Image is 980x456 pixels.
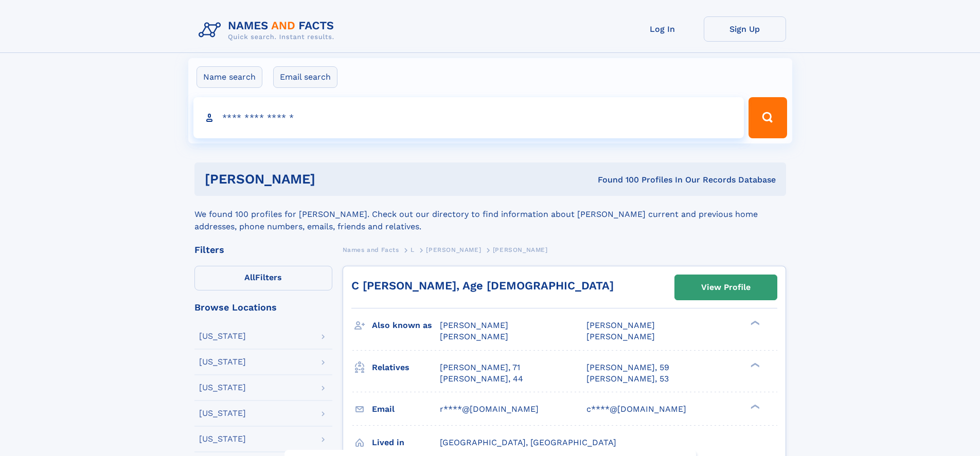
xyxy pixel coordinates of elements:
[351,279,614,292] a: C [PERSON_NAME], Age [DEMOGRAPHIC_DATA]
[456,174,776,186] div: Found 100 Profiles In Our Records Database
[440,332,508,341] span: [PERSON_NAME]
[586,332,655,341] span: [PERSON_NAME]
[586,362,669,373] a: [PERSON_NAME], 59
[199,409,246,417] div: [US_STATE]
[411,243,415,256] a: L
[372,359,440,376] h3: Relatives
[440,373,523,385] a: [PERSON_NAME], 44
[426,243,481,256] a: [PERSON_NAME]
[205,173,457,186] h1: [PERSON_NAME]
[440,437,616,447] span: [GEOGRAPHIC_DATA], [GEOGRAPHIC_DATA]
[411,246,415,253] span: L
[197,66,262,88] label: Name search
[194,303,332,312] div: Browse Locations
[586,320,655,330] span: [PERSON_NAME]
[440,362,520,373] a: [PERSON_NAME], 71
[701,276,751,299] div: View Profile
[621,16,704,42] a: Log In
[193,97,744,138] input: search input
[372,434,440,451] h3: Lived in
[748,361,760,368] div: ❯
[748,403,760,410] div: ❯
[372,317,440,334] h3: Also known as
[343,243,399,256] a: Names and Facts
[273,66,337,88] label: Email search
[199,332,246,340] div: [US_STATE]
[199,435,246,443] div: [US_STATE]
[199,358,246,366] div: [US_STATE]
[194,16,343,44] img: Logo Names and Facts
[493,246,548,253] span: [PERSON_NAME]
[749,97,787,138] button: Search Button
[586,373,669,385] a: [PERSON_NAME], 53
[372,400,440,418] h3: Email
[440,320,508,330] span: [PERSON_NAME]
[675,275,777,300] a: View Profile
[199,384,246,392] div: [US_STATE]
[426,246,481,253] span: [PERSON_NAME]
[194,245,332,254] div: Filters
[704,16,786,42] a: Sign Up
[748,320,760,326] div: ❯
[194,196,786,233] div: We found 100 profiles for [PERSON_NAME]. Check out our directory to find information about [PERSO...
[244,272,255,282] span: All
[194,266,332,290] label: Filters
